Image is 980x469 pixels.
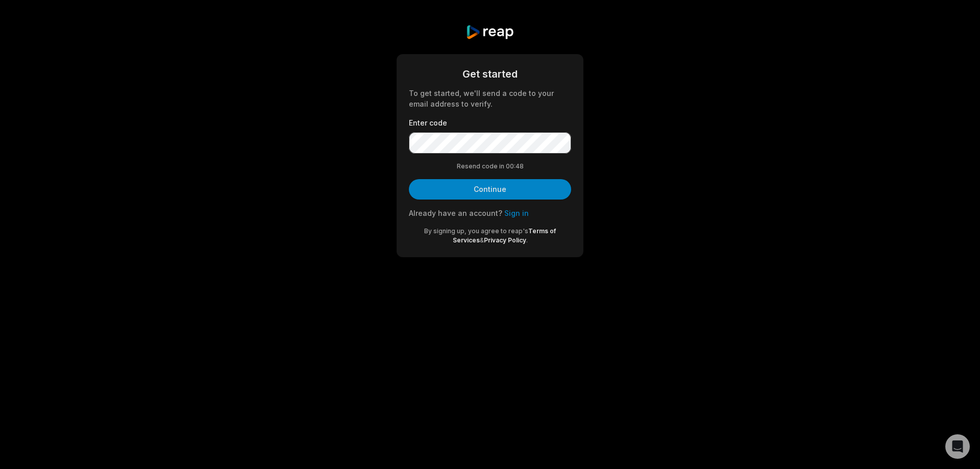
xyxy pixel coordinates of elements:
[480,236,484,244] span: &
[453,227,556,244] a: Terms of Services
[484,236,526,244] a: Privacy Policy
[409,66,571,82] div: Get started
[504,209,529,217] a: Sign in
[424,227,528,235] span: By signing up, you agree to reap's
[409,209,502,217] span: Already have an account?
[409,162,571,171] div: Resend code in 00:
[526,236,528,244] span: .
[465,24,514,40] img: reap
[409,88,571,109] div: To get started, we'll send a code to your email address to verify.
[516,162,524,171] span: 48
[409,179,571,200] button: Continue
[409,117,571,128] label: Enter code
[945,434,970,459] div: Open Intercom Messenger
